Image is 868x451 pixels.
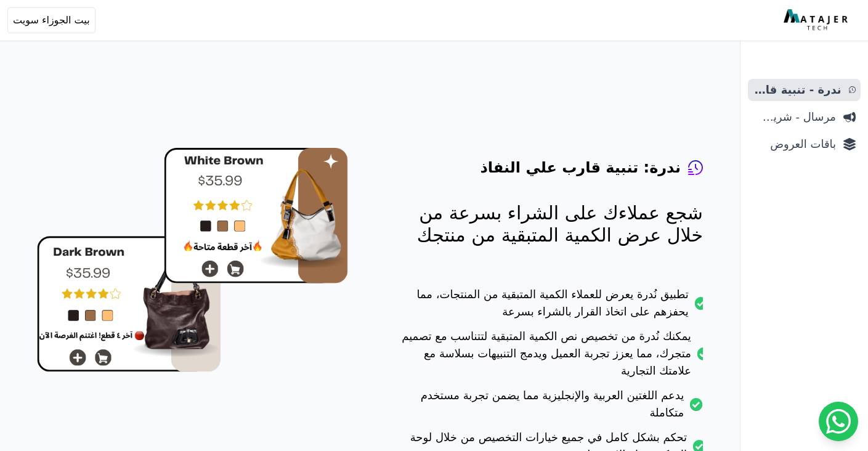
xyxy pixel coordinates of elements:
[397,202,703,246] p: شجع عملاءك على الشراء بسرعة من خلال عرض الكمية المتبقية من منتجك
[37,148,348,372] img: hero
[784,9,851,31] img: MatajerTech Logo
[397,286,703,328] li: تطبيق نُدرة يعرض للعملاء الكمية المتبقية من المنتجات، مما يحفزهم على اتخاذ القرار بالشراء بسرعة
[753,108,836,126] span: مرسال - شريط دعاية
[397,387,703,429] li: يدعم اللغتين العربية والإنجليزية مما يضمن تجربة مستخدم متكاملة
[480,158,681,177] h4: ندرة: تنبية قارب علي النفاذ
[753,81,842,99] span: ندرة - تنبية قارب علي النفاذ
[397,328,703,387] li: يمكنك نُدرة من تخصيص نص الكمية المتبقية لتتناسب مع تصميم متجرك، مما يعزز تجربة العميل ويدمج التنب...
[7,7,95,33] button: بيت الجوزاء سويت
[13,13,90,28] span: بيت الجوزاء سويت
[753,136,836,153] span: باقات العروض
